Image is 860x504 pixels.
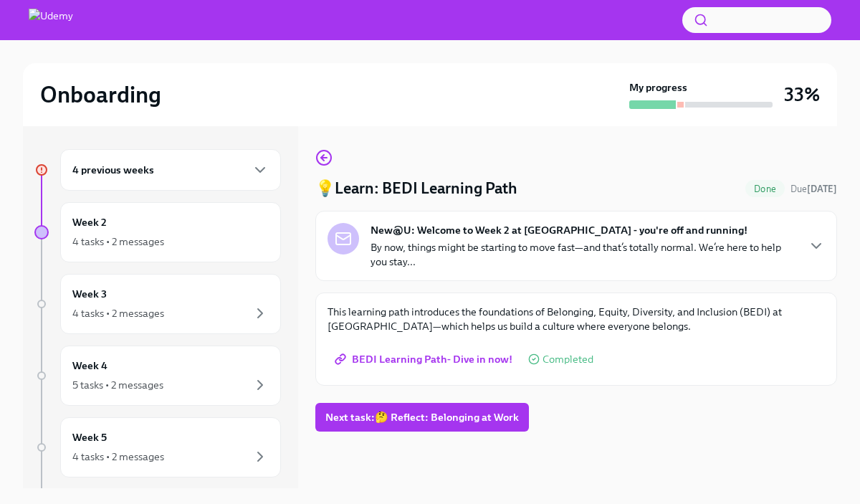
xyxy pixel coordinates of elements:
[34,274,281,334] a: Week 34 tasks • 2 messages
[34,346,281,406] a: Week 45 tasks • 2 messages
[629,80,687,95] strong: My progress
[790,182,837,196] span: October 18th, 2025 11:00
[72,234,164,249] div: 4 tasks • 2 messages
[371,240,796,269] p: By now, things might be starting to move fast—and that’s totally normal. We’re here to help you s...
[34,417,281,477] a: Week 54 tasks • 2 messages
[72,214,107,230] h6: Week 2
[543,354,593,365] span: Completed
[29,9,73,32] img: Udemy
[72,378,163,392] div: 5 tasks • 2 messages
[784,82,820,108] h3: 33%
[72,450,164,464] div: 4 tasks • 2 messages
[315,178,517,199] h4: 💡Learn: BEDI Learning Path
[72,162,154,178] h6: 4 previous weeks
[807,184,837,194] strong: [DATE]
[60,149,281,191] div: 4 previous weeks
[371,223,747,237] strong: New@U: Welcome to Week 2 at [GEOGRAPHIC_DATA] - you're off and running!
[328,305,825,333] p: This learning path introduces the foundations of Belonging, Equity, Diversity, and Inclusion (BED...
[72,429,107,445] h6: Week 5
[72,358,107,374] h6: Week 4
[745,184,785,194] span: Done
[40,80,161,109] h2: Onboarding
[338,352,512,366] span: BEDI Learning Path- Dive in now!
[328,345,522,374] a: BEDI Learning Path- Dive in now!
[790,184,837,194] span: Due
[72,306,164,320] div: 4 tasks • 2 messages
[72,286,107,302] h6: Week 3
[34,202,281,262] a: Week 24 tasks • 2 messages
[325,410,519,424] span: Next task : 🤔 Reflect: Belonging at Work
[315,403,529,432] button: Next task:🤔 Reflect: Belonging at Work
